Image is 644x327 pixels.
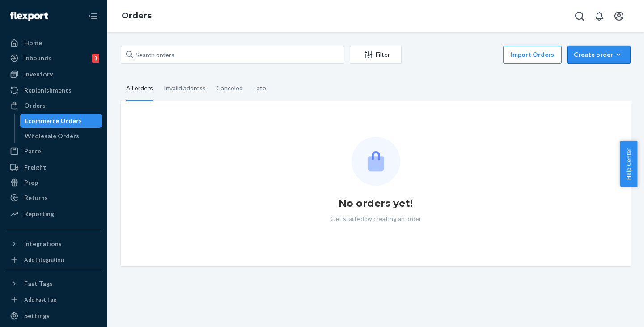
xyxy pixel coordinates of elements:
[5,294,102,305] a: Add Fast Tag
[20,129,102,143] a: Wholesale Orders
[5,191,102,205] a: Returns
[5,36,102,50] a: Home
[24,279,53,288] div: Fast Tags
[114,3,159,29] ol: breadcrumbs
[24,193,48,202] div: Returns
[5,160,102,174] a: Freight
[24,311,50,320] div: Settings
[567,46,631,64] button: Create order
[92,54,99,63] div: 1
[24,256,64,263] div: Add Integration
[571,7,589,25] button: Open Search Box
[25,116,82,125] div: Ecommerce Orders
[216,76,243,100] div: Canceled
[5,144,102,158] a: Parcel
[24,38,42,47] div: Home
[84,7,102,25] button: Close Navigation
[24,209,54,218] div: Reporting
[24,239,62,248] div: Integrations
[574,50,624,59] div: Create order
[24,147,43,156] div: Parcel
[20,114,102,128] a: Ecommerce Orders
[5,255,102,265] a: Add Integration
[352,137,400,186] img: Empty list
[24,296,56,303] div: Add Fast Tag
[10,12,48,21] img: Flexport logo
[620,141,637,187] button: Help Center
[610,7,628,25] button: Open account menu
[24,70,53,79] div: Inventory
[339,196,413,211] h1: No orders yet!
[5,309,102,323] a: Settings
[126,76,153,101] div: All orders
[122,11,152,21] a: Orders
[254,76,266,100] div: Late
[503,46,562,64] button: Import Orders
[24,178,38,187] div: Prep
[5,207,102,221] a: Reporting
[590,7,608,25] button: Open notifications
[24,163,46,172] div: Freight
[164,76,206,100] div: Invalid address
[121,46,344,64] input: Search orders
[25,132,79,140] div: Wholesale Orders
[330,214,421,223] p: Get started by creating an order
[5,98,102,113] a: Orders
[5,67,102,81] a: Inventory
[350,46,402,64] button: Filter
[5,276,102,291] button: Fast Tags
[24,86,72,95] div: Replenishments
[350,50,401,59] div: Filter
[24,54,51,63] div: Inbounds
[18,6,50,14] span: Support
[5,83,102,98] a: Replenishments
[5,51,102,65] a: Inbounds1
[24,101,46,110] div: Orders
[5,175,102,190] a: Prep
[5,237,102,251] button: Integrations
